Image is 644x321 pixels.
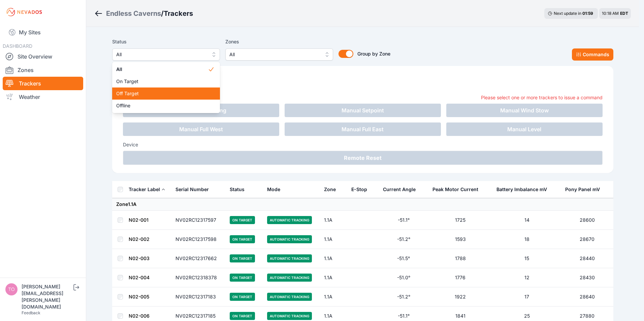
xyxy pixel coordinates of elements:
[116,90,208,97] span: Off Target
[116,66,208,73] span: All
[116,78,208,85] span: On Target
[112,48,220,61] button: All
[112,62,220,113] div: All
[116,50,206,59] span: All
[116,102,208,109] span: Offline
